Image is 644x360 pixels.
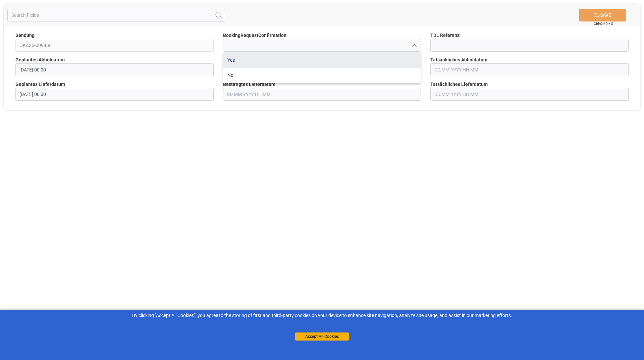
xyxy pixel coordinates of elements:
[223,68,421,83] div: No
[7,9,225,21] input: Search Fields
[15,32,35,39] span: Sendung
[223,32,286,39] span: BookingRequestConfirmation
[223,53,421,68] div: Yes
[594,21,613,26] span: Ctrl/CMD + S
[430,63,629,76] input: DD.MM.YYYY HH:MM
[15,81,65,88] span: Geplantes Lieferdatum
[430,32,460,39] span: TDL Referenz
[5,312,639,319] div: By clicking "Accept All Cookies”, you agree to the storing of first and third-party cookies on yo...
[579,9,626,21] button: SAVE
[223,88,421,101] input: DD.MM.YYYY HH:MM
[430,56,487,63] span: Tatsächliches Abholdatum
[295,332,349,341] button: Accept All Cookies
[223,81,275,88] span: Bestätigtes Lieferdatum
[430,88,629,101] input: DD.MM.YYYY HH:MM
[15,56,65,63] span: Geplantes Abholdatum
[409,40,419,51] button: close menu
[15,88,214,101] input: DD.MM.YYYY HH:MM
[430,81,488,88] span: Tatsächliches Lieferdatum
[15,63,214,76] input: DD.MM.YYYY HH:MM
